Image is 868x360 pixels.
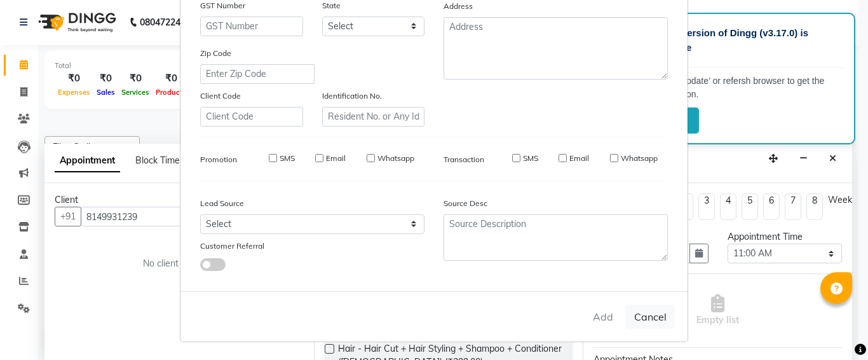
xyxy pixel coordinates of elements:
[444,198,487,209] label: Source Desc
[569,153,589,164] label: Email
[322,90,382,102] label: Identification No.
[200,64,315,84] input: Enter Zip Code
[280,153,295,164] label: SMS
[326,153,346,164] label: Email
[200,48,231,59] label: Zip Code
[200,240,264,252] label: Customer Referral
[377,153,414,164] label: Whatsapp
[200,90,241,102] label: Client Code
[444,154,484,165] label: Transaction
[322,107,425,127] input: Resident No. or Any Id
[621,153,658,164] label: Whatsapp
[200,154,237,165] label: Promotion
[444,1,473,12] label: Address
[626,305,675,329] button: Cancel
[200,107,303,127] input: Client Code
[200,17,303,36] input: GST Number
[523,153,538,164] label: SMS
[200,198,244,209] label: Lead Source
